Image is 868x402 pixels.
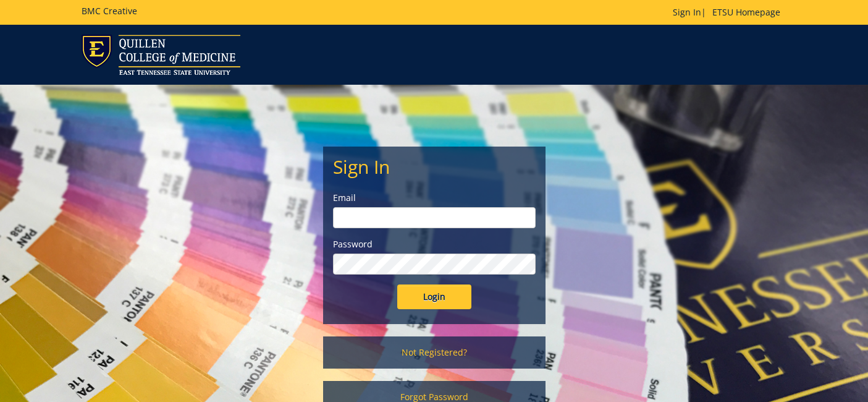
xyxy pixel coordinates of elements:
[82,6,137,15] h5: BMC Creative
[323,336,546,369] a: Not Registered?
[82,35,240,75] img: ETSU logo
[333,156,536,177] h2: Sign In
[673,6,786,19] p: |
[333,192,536,204] label: Email
[397,284,471,309] input: Login
[706,6,786,18] a: ETSU Homepage
[673,6,701,18] a: Sign In
[333,238,536,250] label: Password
